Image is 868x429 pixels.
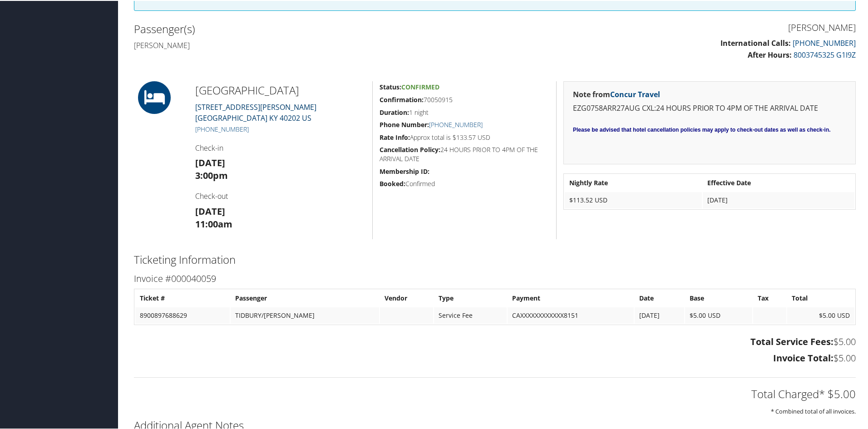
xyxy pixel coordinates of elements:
strong: Confirmation: [380,94,424,103]
td: [DATE] [703,191,854,207]
h2: Total Charged* $5.00 [134,385,856,401]
h3: $5.00 [134,335,856,347]
th: Date [635,289,684,306]
h3: Invoice #000040059 [134,271,856,284]
th: Base [685,289,752,306]
strong: Status: [380,82,401,90]
h2: Passenger(s) [134,20,488,36]
h4: [PERSON_NAME] [134,39,488,49]
h3: [PERSON_NAME] [502,20,856,33]
th: Nightly Rate [565,174,702,190]
td: TIDBURY/[PERSON_NAME] [231,306,379,323]
th: Type [434,289,506,306]
span: Please be advised that hotel cancellation policies may apply to check-out dates as well as check-in. [573,126,831,132]
th: Tax [753,289,787,306]
th: Payment [508,289,634,306]
td: CAXXXXXXXXXXXX8151 [508,306,634,323]
a: [PHONE_NUMBER] [195,124,249,133]
h5: Approx total is $133.57 USD [380,132,549,141]
h4: Check-in [195,142,365,152]
h2: [GEOGRAPHIC_DATA] [195,82,365,97]
strong: 3:00pm [195,168,228,181]
h5: Confirmed [380,178,549,187]
strong: International Calls: [720,37,791,47]
h5: 70050915 [380,94,549,104]
th: Total [787,289,854,306]
strong: After Hours: [748,49,792,59]
a: Concur Travel [610,89,660,99]
a: [PHONE_NUMBER] [429,119,483,128]
h5: 24 HOURS PRIOR TO 4PM OF THE ARRIVAL DATE [380,144,549,162]
a: [STREET_ADDRESS][PERSON_NAME][GEOGRAPHIC_DATA] KY 40202 US [195,101,316,122]
strong: 11:00am [195,217,232,229]
td: $5.00 USD [685,306,752,323]
a: [PHONE_NUMBER] [793,37,856,47]
h5: 1 night [380,107,549,116]
strong: [DATE] [195,156,225,168]
th: Passenger [231,289,379,306]
h3: $5.00 [134,351,856,364]
td: Service Fee [434,306,506,323]
strong: [DATE] [195,204,225,217]
th: Vendor [380,289,433,306]
h4: Check-out [195,190,365,200]
strong: Cancellation Policy: [380,144,440,153]
td: $5.00 USD [787,306,854,323]
small: * Combined total of all invoices. [771,406,856,414]
td: 8900897688629 [135,306,230,323]
strong: Invoice Total: [773,351,833,363]
strong: Rate Info: [380,132,410,141]
strong: Total Service Fees: [750,335,833,347]
strong: Note from [573,89,660,99]
span: Confirmed [401,82,439,90]
td: $113.52 USD [565,191,702,207]
th: Effective Date [703,174,854,190]
h2: Ticketing Information [134,251,856,266]
a: 8003745325 G1I9Z [794,49,856,59]
strong: Membership ID: [380,166,429,175]
strong: Duration: [380,107,409,116]
strong: Phone Number: [380,119,429,128]
th: Ticket # [135,289,230,306]
td: [DATE] [635,306,684,323]
p: EZG0758ARR27AUG CXL:24 HOURS PRIOR TO 4PM OF THE ARRIVAL DATE [573,102,846,113]
strong: Booked: [380,178,405,187]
